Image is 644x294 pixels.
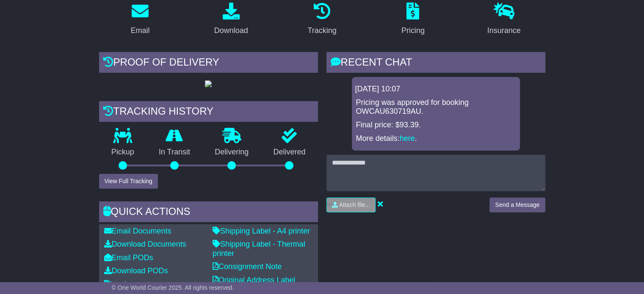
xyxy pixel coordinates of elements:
img: GetPodImage [205,80,212,87]
p: Delivering [202,148,261,157]
a: Invoice [104,280,134,289]
a: Download Documents [104,240,186,248]
a: Original Address Label [213,276,295,284]
div: Download [214,25,248,36]
div: RECENT CHAT [326,52,545,75]
a: Email Documents [104,227,171,235]
a: Email PODs [104,253,153,262]
a: Shipping Label - Thermal printer [213,240,305,258]
div: [DATE] 10:07 [355,85,517,94]
p: Pickup [99,148,146,157]
div: Tracking [307,25,336,36]
p: In Transit [146,148,202,157]
div: Tracking history [99,101,318,124]
a: Consignment Note [213,262,282,271]
div: Pricing [401,25,425,36]
a: Download PODs [104,267,168,275]
div: Proof of Delivery [99,52,318,75]
p: Delivered [261,148,318,157]
button: Send a Message [489,198,545,212]
div: Insurance [487,25,521,36]
a: Shipping Label - A4 printer [213,227,310,235]
p: Pricing was approved for booking OWCAU630719AU. [356,98,516,116]
p: More details: . [356,134,516,143]
a: here [400,134,415,143]
p: Final price: $93.39. [356,121,516,130]
span: © One World Courier 2025. All rights reserved. [112,284,234,291]
div: Email [130,25,149,36]
div: Quick Actions [99,201,318,224]
button: View Full Tracking [99,174,158,189]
